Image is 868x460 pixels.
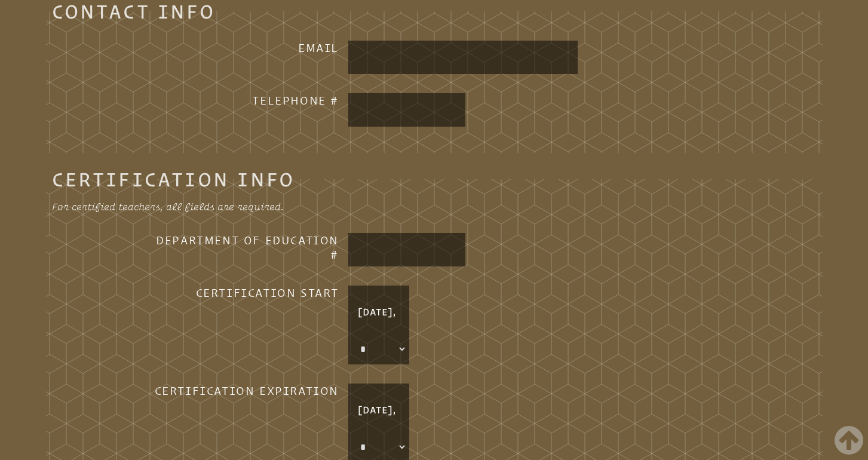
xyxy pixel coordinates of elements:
[148,41,339,55] h3: Email
[52,200,434,214] p: For certified teachers, all fields are required.
[148,233,339,262] h3: Department of Education #
[351,298,407,326] p: [DATE],
[148,384,339,398] h3: Certification Expiration
[52,172,295,186] legend: Certification Info
[148,286,339,300] h3: Certification Start
[148,93,339,108] h3: Telephone #
[52,4,215,19] legend: Contact Info
[351,395,407,424] p: [DATE],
